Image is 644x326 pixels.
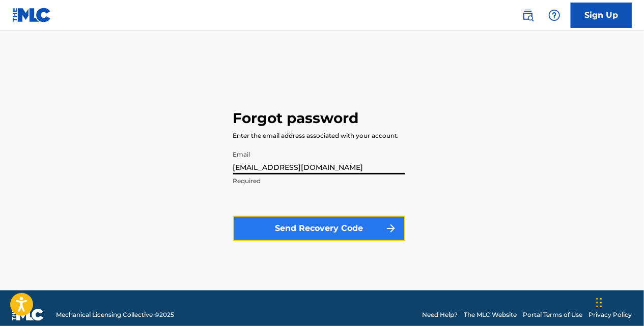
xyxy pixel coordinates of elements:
img: help [548,9,561,21]
img: logo [12,309,44,321]
img: search [522,9,534,21]
iframe: Chat Widget [593,277,644,326]
button: Send Recovery Code [233,216,405,241]
p: Required [233,176,405,186]
a: Need Help? [422,310,458,319]
div: Drag [596,287,602,318]
div: Enter the email address associated with your account. [233,131,399,140]
a: Public Search [518,5,538,25]
a: Sign Up [571,3,632,28]
a: The MLC Website [464,310,517,319]
h3: Forgot password [233,109,359,127]
span: Mechanical Licensing Collective © 2025 [56,310,174,319]
img: f7272a7cc735f4ea7f67.svg [385,222,397,234]
div: Help [544,5,565,25]
a: Portal Terms of Use [523,310,582,319]
a: Privacy Policy [589,310,632,319]
img: MLC Logo [12,8,51,22]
